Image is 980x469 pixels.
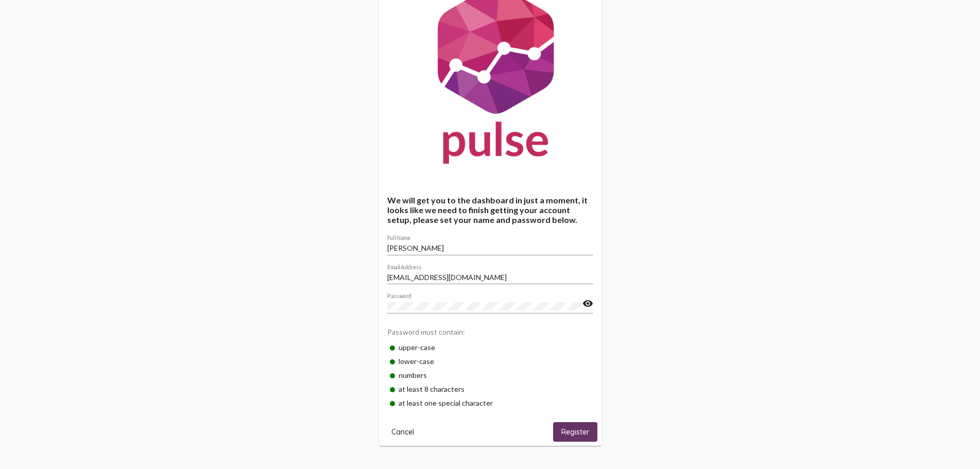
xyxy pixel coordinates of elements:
[553,422,597,441] button: Register
[387,396,593,410] div: at least one special character
[387,368,593,382] div: numbers
[387,195,593,224] h4: We will get you to the dashboard in just a moment, it looks like we need to finish getting your a...
[582,298,593,310] mat-icon: visibility
[383,422,422,441] button: Cancel
[387,322,593,340] div: Password must contain:
[561,428,589,437] span: Register
[387,354,593,368] div: lower-case
[387,340,593,354] div: upper-case
[387,382,593,396] div: at least 8 characters
[391,427,414,437] span: Cancel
